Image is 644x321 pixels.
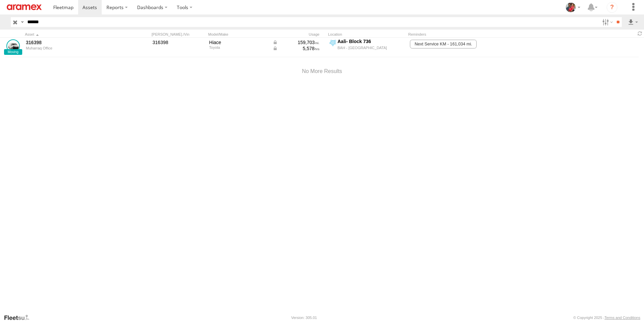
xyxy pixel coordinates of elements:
[6,39,20,53] a: View Asset Details
[209,45,268,49] div: Toyota
[410,40,477,48] span: Next Service KM - 161,034 mi.
[26,39,118,45] a: 316398
[4,314,35,321] a: Visit our Website
[272,45,320,51] div: Data from Vehicle CANbus
[209,39,268,45] div: Hiace
[20,17,25,27] label: Search Query
[153,39,204,45] div: 316398
[636,30,644,37] span: Refresh
[7,4,42,10] img: aramex-logo.svg
[563,2,583,12] div: Moncy Varghese
[627,17,639,27] label: Export results as...
[408,32,516,37] div: Reminders
[152,32,205,37] div: [PERSON_NAME]./Vin
[208,32,269,37] div: Model/Make
[337,38,405,44] div: Aali- Block 736
[272,39,320,45] div: Data from Vehicle CANbus
[337,45,405,50] div: BAH - [GEOGRAPHIC_DATA]
[25,32,119,37] div: Click to Sort
[600,17,614,27] label: Search Filter Options
[26,46,118,50] div: undefined
[573,316,640,320] div: © Copyright 2025 -
[605,316,640,320] a: Terms and Conditions
[271,32,325,37] div: Usage
[291,316,317,320] div: Version: 305.01
[607,2,617,13] i: ?
[328,38,406,57] label: Click to View Current Location
[328,32,406,37] div: Location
